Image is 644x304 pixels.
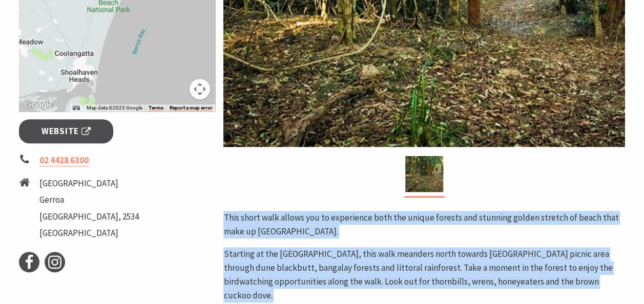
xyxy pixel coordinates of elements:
[73,104,80,112] button: Keyboard shortcuts
[169,105,212,111] a: Report a map error
[39,226,139,240] li: [GEOGRAPHIC_DATA]
[223,211,625,238] p: This short walk allows you to experience both the unique forests and stunning golden stretch of b...
[86,105,142,111] span: Map data ©2025 Google
[39,193,139,207] li: Gerroa
[405,156,443,192] img: Sand track walk (north)
[223,247,625,303] p: Starting at the [GEOGRAPHIC_DATA], this walk meanders north towards [GEOGRAPHIC_DATA] picnic area...
[39,155,89,166] a: 02 4428 6300
[41,124,91,138] span: Website
[39,177,139,190] li: [GEOGRAPHIC_DATA]
[39,210,139,224] li: [GEOGRAPHIC_DATA], 2534
[148,105,163,111] a: Terms
[19,119,114,143] a: Website
[22,98,55,112] img: Google
[190,79,210,99] button: Map camera controls
[22,98,55,112] a: Open this area in Google Maps (opens a new window)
